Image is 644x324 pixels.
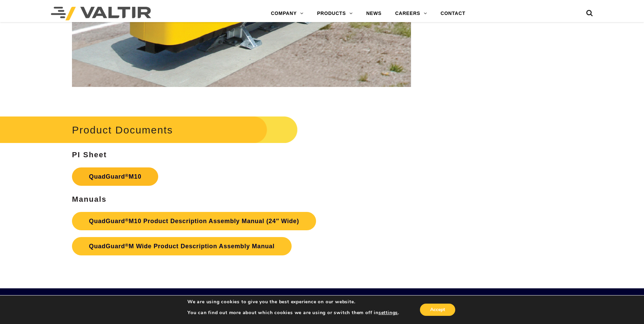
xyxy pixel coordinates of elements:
[264,7,310,20] a: COMPANY
[434,7,472,20] a: CONTACT
[51,7,151,20] img: Valtir
[125,173,129,178] sup: ®
[388,7,434,20] a: CAREERS
[379,310,398,316] button: settings
[72,195,107,203] strong: Manuals
[125,217,129,222] sup: ®
[187,299,399,305] p: We are using cookies to give you the best experience on our website.
[360,7,388,20] a: NEWS
[187,310,399,316] p: You can find out more about which cookies we are using or switch them off in .
[72,212,316,230] a: QuadGuard®M10 Product Description Assembly Manual (24″ Wide)
[72,167,158,186] a: QuadGuard®M10
[125,242,129,248] sup: ®
[72,150,107,159] strong: PI Sheet
[420,304,455,316] button: Accept
[72,237,292,255] a: QuadGuard®M Wide Product Description Assembly Manual
[310,7,360,20] a: PRODUCTS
